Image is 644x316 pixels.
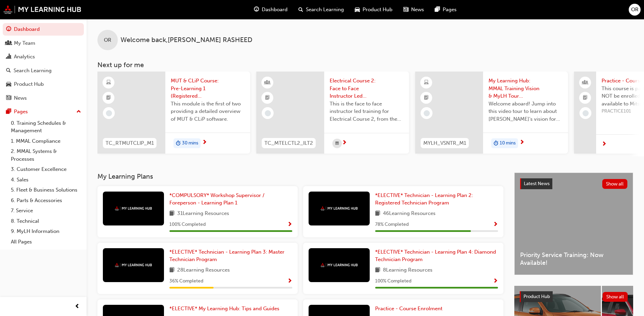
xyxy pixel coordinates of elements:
span: booktick-icon [424,94,429,102]
span: 10 mins [500,139,516,147]
span: *ELECTIVE* Technician - Learning Plan 3: Master Technician Program [169,249,284,263]
a: 1. MMAL Compliance [8,136,84,146]
span: 28 Learning Resources [177,266,230,275]
a: car-iconProduct Hub [349,3,398,17]
span: pages-icon [435,5,440,14]
span: OR [631,6,639,14]
span: Search Learning [306,6,344,14]
span: This is the face to face instructor led training for Electrical Course 2, from the Master Technic... [330,100,404,123]
span: *COMPULSORY* Workshop Supervisor / Foreperson - Learning Plan 1 [169,192,264,206]
span: 78 % Completed [375,221,409,229]
span: next-icon [519,140,525,146]
a: *ELECTIVE* Technician - Learning Plan 3: Master Technician Program [169,248,292,263]
a: Product Hub [3,78,84,91]
a: News [3,92,84,104]
span: *ELECTIVE* Technician - Learning Plan 4: Diamond Technician Program [375,249,496,263]
span: 36 % Completed [169,277,203,285]
a: *COMPULSORY* Workshop Supervisor / Foreperson - Learning Plan 1 [169,192,292,207]
span: news-icon [403,5,408,14]
span: TC_RTMUTCLIP_M1 [106,139,154,147]
button: Show Progress [287,277,292,285]
a: Product HubShow all [520,291,628,302]
div: Search Learning [14,67,52,75]
span: Electrical Course 2: Face to Face Instructor Led Training - Day 1 & 2 (Master Technician Program) [330,77,404,100]
img: mmal [320,206,358,211]
a: All Pages [8,237,84,247]
a: 6. Parts & Accessories [8,195,84,206]
span: search-icon [298,5,303,14]
img: mmal [115,263,152,267]
span: MYLH_VSNTR_M1 [423,139,466,147]
span: booktick-icon [106,94,111,102]
span: car-icon [6,81,11,87]
span: 8 Learning Resources [383,266,433,275]
a: 7. Service [8,205,84,216]
a: Latest NewsShow allPriority Service Training: Now Available! [514,173,633,275]
span: TC_MTELCTL2_ILT2 [264,139,313,147]
span: chart-icon [6,54,11,60]
a: My Team [3,37,84,50]
div: My Team [14,39,35,47]
span: calendar-icon [335,139,339,148]
span: up-icon [76,107,81,116]
a: Latest NewsShow all [520,178,627,189]
span: Show Progress [493,222,498,228]
span: MUT & CLiP Course: Pre-Learning 1 (Registered Technician Program - Advanced) [171,77,245,100]
a: 3. Customer Excellence [8,164,84,175]
span: pages-icon [6,109,11,115]
span: Welcome back , [PERSON_NAME] RASHEED [121,36,252,44]
span: 31 Learning Resources [177,210,229,218]
span: Product Hub [363,6,392,14]
span: Show Progress [493,278,498,284]
div: Pages [14,108,28,116]
span: Product Hub [523,294,550,299]
span: booktick-icon [265,94,270,102]
button: Show Progress [493,277,498,285]
span: duration-icon [494,139,498,148]
span: learningRecordVerb_NONE-icon [106,110,112,116]
div: Product Hub [14,80,44,88]
span: Practice - Course Enrolment [375,305,442,312]
div: News [14,94,27,102]
a: Analytics [3,51,84,63]
span: news-icon [6,95,11,101]
span: 30 mins [182,139,198,147]
button: Pages [3,105,84,118]
a: 5. Fleet & Business Solutions [8,185,84,195]
a: *ELECTIVE* Technician - Learning Plan 2: Registered Technician Program [375,192,498,207]
h3: Next up for me [87,61,644,69]
span: learningRecordVerb_NONE-icon [424,110,430,116]
span: search-icon [6,68,11,74]
a: Dashboard [3,23,84,36]
a: *ELECTIVE* My Learning Hub: Tips and Guides [169,305,282,313]
a: *ELECTIVE* Technician - Learning Plan 4: Diamond Technician Program [375,248,498,263]
button: Show Progress [493,220,498,229]
span: *ELECTIVE* Technician - Learning Plan 2: Registered Technician Program [375,192,473,206]
a: guage-iconDashboard [249,3,293,17]
img: mmal [320,263,358,267]
a: MYLH_VSNTR_M1My Learning Hub: MMAL Training Vision & MyLH Tour (Elective)Welcome aboard! Jump int... [415,72,568,154]
a: 8. Technical [8,216,84,226]
span: duration-icon [176,139,181,148]
button: Show all [602,179,628,189]
span: learningResourceType_INSTRUCTOR_LED-icon [265,78,270,87]
img: mmal [3,5,81,14]
span: Show Progress [287,278,292,284]
span: News [411,6,424,14]
span: book-icon [169,266,174,275]
span: next-icon [202,140,207,146]
a: news-iconNews [398,3,429,17]
span: Pages [443,6,457,14]
span: learningRecordVerb_NONE-icon [583,110,589,116]
span: booktick-icon [583,94,588,102]
button: DashboardMy TeamAnalyticsSearch LearningProduct HubNews [3,22,84,105]
a: search-iconSearch Learning [293,3,349,17]
a: 0. Training Schedules & Management [8,118,84,136]
button: Show all [603,292,628,302]
span: next-icon [342,140,347,146]
a: TC_RTMUTCLIP_M1MUT & CLiP Course: Pre-Learning 1 (Registered Technician Program - Advanced)This m... [97,72,250,154]
span: *ELECTIVE* My Learning Hub: Tips and Guides [169,305,279,312]
span: guage-icon [6,26,11,33]
a: 9. MyLH Information [8,226,84,237]
span: Priority Service Training: Now Available! [520,251,627,266]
